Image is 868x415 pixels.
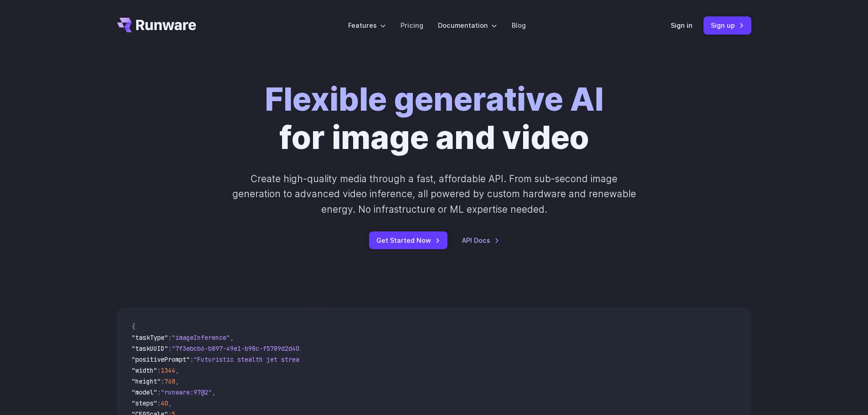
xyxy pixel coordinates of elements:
span: , [168,399,172,407]
span: , [175,366,179,374]
a: Get Started Now [369,231,447,249]
span: "height" [132,377,161,385]
span: "7f3ebcb6-b897-49e1-b98c-f5789d2d40d7" [172,344,310,353]
span: "steps" [132,399,157,407]
span: "taskUUID" [132,344,168,353]
span: , [212,388,216,396]
a: Blog [512,20,526,31]
span: "Futuristic stealth jet streaking through a neon-lit cityscape with glowing purple exhaust" [194,355,525,364]
h1: for image and video [265,80,604,157]
span: { [132,323,135,331]
a: Pricing [401,20,423,31]
span: "taskType" [132,333,168,342]
span: "runware:97@2" [161,388,212,396]
strong: Flexible generative AI [265,80,604,118]
span: "imageInference" [172,333,230,342]
span: : [161,377,164,385]
span: : [157,366,161,374]
span: "model" [132,388,157,396]
a: API Docs [462,235,499,246]
a: Sign in [671,20,693,31]
span: , [230,333,234,342]
a: Go to / [117,18,196,32]
span: 1344 [161,366,175,374]
span: , [175,377,179,385]
span: : [190,355,194,364]
span: "width" [132,366,157,374]
span: : [157,399,161,407]
label: Features [348,20,386,31]
p: Create high-quality media through a fast, affordable API. From sub-second image generation to adv... [231,171,637,217]
a: Sign up [704,16,751,34]
span: : [157,388,161,396]
span: "positivePrompt" [132,355,190,364]
span: 768 [164,377,175,385]
span: : [168,344,172,353]
label: Documentation [438,20,497,31]
span: 40 [161,399,168,407]
span: : [168,333,172,342]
